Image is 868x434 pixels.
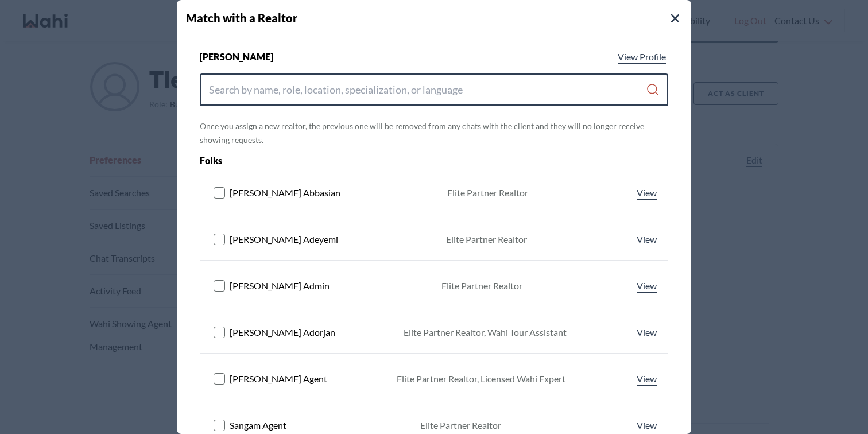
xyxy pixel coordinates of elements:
[230,325,335,339] span: [PERSON_NAME] Adorjan
[634,372,659,386] a: View profile
[615,50,668,64] a: View profile
[200,50,273,64] span: [PERSON_NAME]
[420,418,501,432] div: Elite Partner Realtor
[634,325,659,339] a: View profile
[634,418,659,432] a: View profile
[230,279,330,293] span: [PERSON_NAME] Admin
[230,372,327,386] span: [PERSON_NAME] Agent
[668,11,682,25] button: Close Modal
[441,279,522,293] div: Elite Partner Realtor
[200,154,575,168] div: Folks
[186,9,691,26] h4: Match with a Realtor
[230,186,340,200] span: [PERSON_NAME] Abbasian
[200,119,668,147] p: Once you assign a new realtor, the previous one will be removed from any chats with the client an...
[404,325,567,339] div: Elite Partner Realtor, Wahi Tour Assistant
[209,79,646,100] input: Search input
[230,232,338,246] span: [PERSON_NAME] Adeyemi
[230,418,286,432] span: Sangam Agent
[634,279,659,293] a: View profile
[447,186,528,200] div: Elite Partner Realtor
[397,372,565,386] div: Elite Partner Realtor, Licensed Wahi Expert
[634,186,659,200] a: View profile
[446,232,527,246] div: Elite Partner Realtor
[634,232,659,246] a: View profile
